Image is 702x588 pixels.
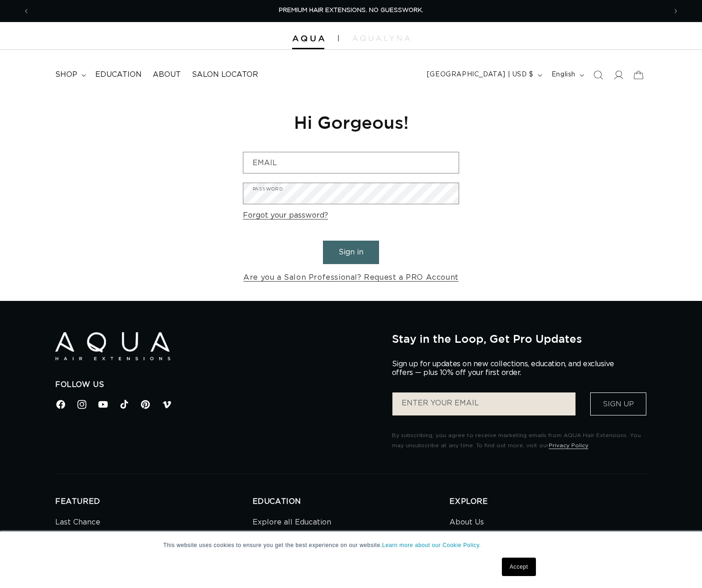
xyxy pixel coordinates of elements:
span: [GEOGRAPHIC_DATA] | USD $ [427,70,534,80]
p: This website uses cookies to ensure you get the best experience on our website. [163,541,539,549]
a: Accept [502,558,536,576]
a: Explore all Education [253,516,331,531]
a: Learn more about our Cookie Policy. [382,542,481,548]
summary: Search [588,65,608,85]
button: Sign in [323,241,379,264]
a: Salon Locator [186,64,264,85]
a: Last Chance [55,516,100,531]
button: Previous announcement [16,2,36,20]
img: Aqua Hair Extensions [292,35,324,42]
button: Sign Up [590,392,646,415]
h2: EDUCATION [253,497,450,507]
button: English [546,66,588,84]
a: Privacy Policy [549,443,588,448]
a: Forgot your password? [243,209,328,222]
a: About Us [449,516,484,531]
h2: EXPLORE [449,497,647,507]
span: shop [55,70,77,80]
iframe: Chat Widget [656,544,702,588]
img: Aqua Hair Extensions [55,332,170,360]
a: About [147,64,186,85]
input: Email [243,152,459,173]
input: ENTER YOUR EMAIL [392,392,575,415]
button: Next announcement [666,2,686,20]
h2: Stay in the Loop, Get Pro Updates [392,332,647,345]
p: Sign up for updates on new collections, education, and exclusive offers — plus 10% off your first... [392,360,622,377]
span: Education [95,70,142,80]
span: About [153,70,181,80]
span: English [552,70,575,80]
h1: Hi Gorgeous! [243,111,459,133]
h2: FEATURED [55,497,253,507]
span: Salon Locator [192,70,258,80]
img: aqualyna.com [352,35,410,41]
a: Education [90,64,147,85]
summary: shop [50,64,90,85]
button: [GEOGRAPHIC_DATA] | USD $ [421,66,546,84]
p: By subscribing, you agree to receive marketing emails from AQUA Hair Extensions. You may unsubscr... [392,431,647,450]
span: PREMIUM HAIR EXTENSIONS. NO GUESSWORK. [279,7,423,13]
a: Are you a Salon Professional? Request a PRO Account [243,271,459,284]
h2: Follow Us [55,380,378,390]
